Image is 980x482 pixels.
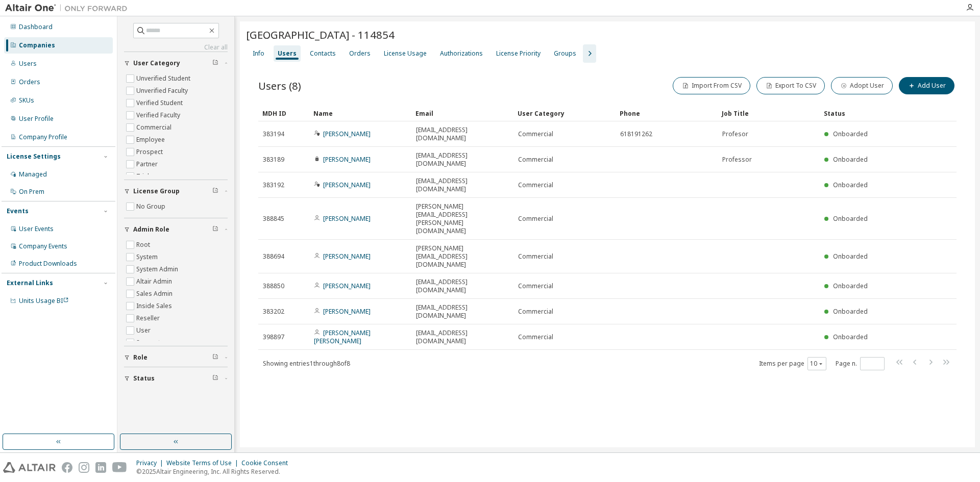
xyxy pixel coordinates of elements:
label: Root [136,239,152,251]
div: License Priority [496,49,541,58]
div: External Links [7,279,53,287]
a: [PERSON_NAME] [323,282,371,290]
span: Items per page [759,357,826,370]
label: System [136,251,160,263]
div: License Usage [384,49,427,58]
a: Clear all [124,43,228,52]
span: 388694 [263,252,284,261]
div: Companies [19,41,55,49]
button: Admin Role [124,218,228,241]
div: Managed [19,170,47,179]
button: Export To CSV [756,77,825,94]
span: Onboarded [833,307,868,316]
span: Clear filter [212,353,218,362]
span: Commercial [518,181,553,189]
a: [PERSON_NAME] [323,214,371,223]
button: Add User [899,77,954,94]
img: facebook.svg [62,462,72,473]
span: Units Usage BI [19,296,69,305]
div: SKUs [19,96,34,105]
span: 383202 [263,308,284,316]
span: Profesor [722,130,748,138]
div: Info [253,49,264,58]
img: linkedin.svg [95,462,106,473]
span: [EMAIL_ADDRESS][DOMAIN_NAME] [416,177,509,193]
div: Name [313,105,407,121]
div: Company Profile [19,133,67,141]
span: Showing entries 1 through 8 of 8 [263,359,350,368]
span: Commercial [518,130,553,138]
div: Groups [554,49,576,58]
div: Cookie Consent [241,459,294,467]
span: Role [133,353,148,362]
span: Onboarded [833,214,868,223]
div: Job Title [722,105,816,121]
a: [PERSON_NAME] [323,181,371,189]
div: Email [415,105,509,121]
span: Page n. [836,357,885,370]
div: Orders [349,49,371,58]
span: Onboarded [833,282,868,290]
div: Users [19,60,37,68]
p: © 2025 Altair Engineering, Inc. All Rights Reserved. [136,467,294,476]
button: Adopt User [831,77,893,94]
label: No Group [136,200,167,213]
button: License Group [124,180,228,202]
span: Commercial [518,156,553,164]
span: [EMAIL_ADDRESS][DOMAIN_NAME] [416,278,509,294]
span: 388845 [263,215,284,223]
button: User Category [124,52,228,74]
label: Unverified Student [136,72,192,85]
span: 388850 [263,282,284,290]
label: Unverified Faculty [136,85,190,97]
div: Contacts [310,49,336,58]
div: MDH ID [262,105,305,121]
span: Onboarded [833,252,868,261]
span: Admin Role [133,225,169,234]
div: User Events [19,225,54,233]
span: Commercial [518,333,553,341]
div: Users [278,49,297,58]
div: License Settings [7,153,61,161]
span: Commercial [518,252,553,261]
span: Users (8) [258,79,301,93]
button: Status [124,367,228,390]
label: User [136,324,153,337]
span: Onboarded [833,155,868,164]
label: Verified Faculty [136,109,182,121]
label: Inside Sales [136,300,174,312]
span: [EMAIL_ADDRESS][DOMAIN_NAME] [416,303,509,320]
span: Onboarded [833,181,868,189]
span: Professor [722,156,752,164]
span: Commercial [518,308,553,316]
span: Onboarded [833,130,868,138]
label: System Admin [136,263,180,275]
span: 398897 [263,333,284,341]
div: Website Terms of Use [166,459,241,467]
div: Authorizations [440,49,483,58]
span: Onboarded [833,333,868,341]
span: Commercial [518,215,553,223]
div: Status [824,105,895,121]
a: [PERSON_NAME] [323,130,371,138]
span: User Category [133,59,180,67]
div: On Prem [19,188,44,196]
a: [PERSON_NAME] [323,155,371,164]
span: [EMAIL_ADDRESS][DOMAIN_NAME] [416,329,509,345]
span: [EMAIL_ADDRESS][DOMAIN_NAME] [416,151,509,168]
span: Clear filter [212,225,218,234]
span: 383189 [263,156,284,164]
label: Sales Admin [136,288,175,300]
div: Privacy [136,459,166,467]
span: 618191262 [620,130,652,138]
button: Import From CSV [673,77,750,94]
div: Events [7,207,29,215]
span: Commercial [518,282,553,290]
div: User Category [518,105,611,121]
div: Orders [19,78,40,86]
div: Product Downloads [19,260,77,268]
label: Prospect [136,146,165,158]
span: [PERSON_NAME][EMAIL_ADDRESS][DOMAIN_NAME] [416,244,509,269]
span: 383194 [263,130,284,138]
button: Role [124,346,228,369]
